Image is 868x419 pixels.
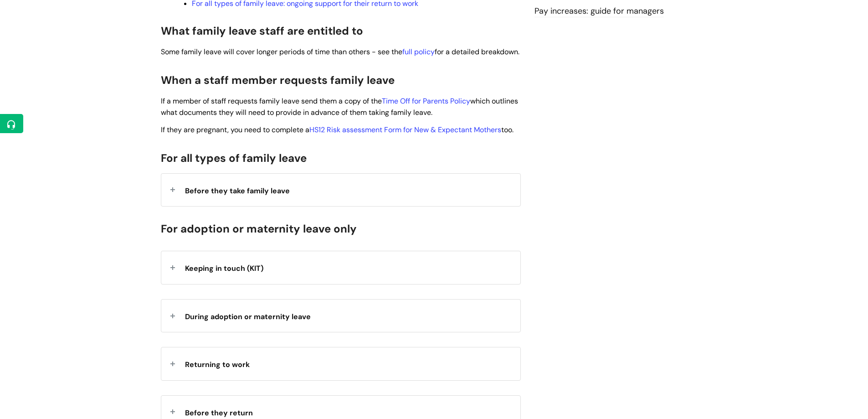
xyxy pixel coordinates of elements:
span: During adoption or maternity leave [185,312,311,321]
span: Some family leave will cover longer periods of time than others - see the for a detailed breakdown. [161,47,519,57]
span: Before they take family leave [185,186,290,196]
span: For all types of family leave [161,151,307,165]
span: Before they return [185,408,253,418]
span: For adoption or maternity leave only [161,222,357,236]
a: Time Off for Parents Policy [382,96,470,106]
a: full policy [402,47,435,57]
a: HS12 Risk assessment Form for New & Expectant Mothers [309,125,501,134]
span: Keeping in touch (KIT) [185,264,263,273]
span: If they are pregnant, you need to complete a too. [161,125,514,134]
span: When a staff member requests family leave [161,73,395,87]
span: If a member of staff requests family leave send them a copy of the which outlines what documents ... [161,96,518,117]
span: Returning to work [185,360,250,369]
span: What family leave staff are entitled to [161,24,363,38]
a: Pay increases: guide for managers [534,5,664,17]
